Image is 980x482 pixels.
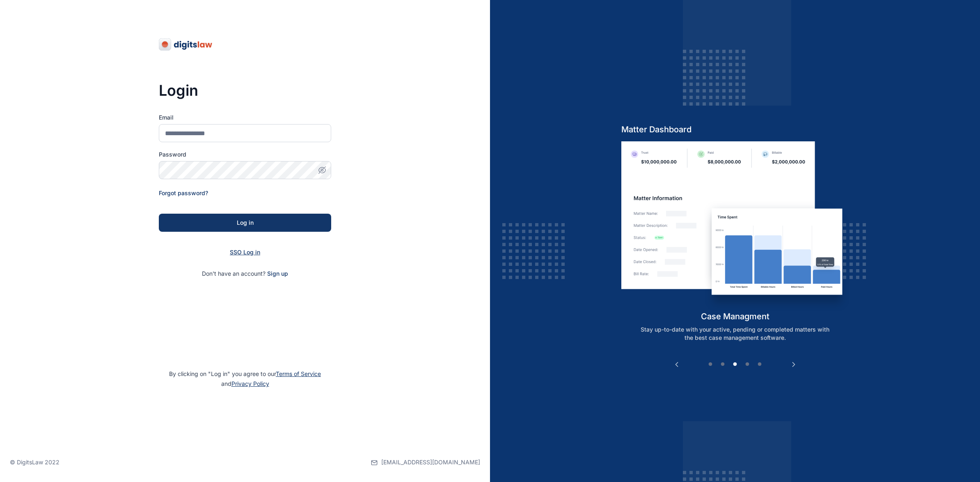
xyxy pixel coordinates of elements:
span: Sign up [267,270,288,278]
button: 3 [731,360,739,369]
a: SSO Log in [230,249,260,256]
button: 5 [756,360,764,369]
button: Previous [673,360,681,369]
img: digitslaw-logo [159,38,213,51]
a: [EMAIL_ADDRESS][DOMAIN_NAME] [371,443,480,482]
p: Don't have an account? [159,270,331,278]
span: and [221,380,269,387]
a: Forgot password? [159,189,208,196]
button: 4 [743,360,751,369]
button: 1 [706,360,714,369]
a: Privacy Policy [231,380,269,387]
div: Log in [172,219,318,227]
p: © DigitsLaw 2022 [10,458,60,466]
label: Email [159,113,331,122]
a: Sign up [267,270,288,277]
span: [EMAIL_ADDRESS][DOMAIN_NAME] [381,458,480,466]
a: Terms of Service [276,370,321,377]
button: 2 [719,360,727,369]
p: By clicking on "Log in" you agree to our [10,369,480,389]
h3: Login [159,82,331,99]
h5: Matter Dashboard [621,124,849,135]
img: case-management [621,141,849,311]
p: Stay up-to-date with your active, pending or completed matters with the best case management soft... [630,325,840,342]
button: Next [790,360,798,369]
label: Password [159,150,331,159]
h5: case managment [621,311,849,322]
button: Log in [159,214,331,232]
